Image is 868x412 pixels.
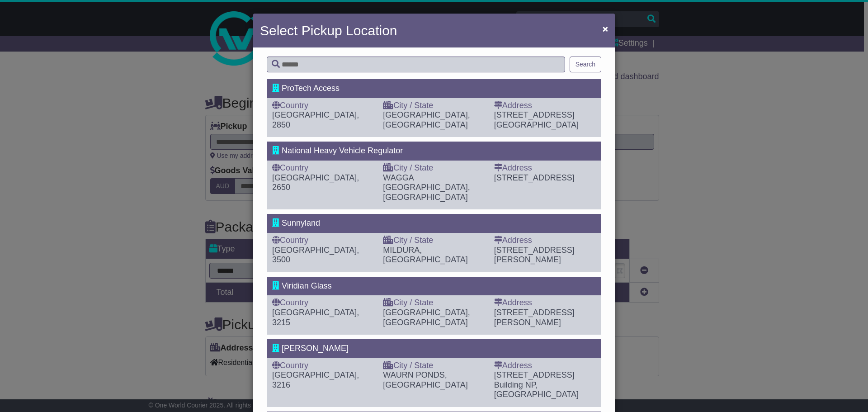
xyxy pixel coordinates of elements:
div: City / State [383,101,485,111]
span: ProTech Access [282,84,340,93]
div: City / State [383,163,485,173]
div: Country [272,163,374,173]
span: MILDURA, [GEOGRAPHIC_DATA] [383,246,467,265]
span: Sunnyland [282,218,320,227]
div: Address [494,298,596,308]
span: [GEOGRAPHIC_DATA] [494,120,579,129]
span: [GEOGRAPHIC_DATA], [GEOGRAPHIC_DATA] [383,110,470,129]
span: [GEOGRAPHIC_DATA], [GEOGRAPHIC_DATA] [383,308,470,327]
div: Address [494,361,596,371]
span: [GEOGRAPHIC_DATA], 2650 [272,173,359,192]
span: National Heavy Vehicle Regulator [282,146,403,155]
span: [GEOGRAPHIC_DATA], 3216 [272,370,359,389]
h4: Select Pickup Location [260,20,397,41]
span: [STREET_ADDRESS][PERSON_NAME] [494,308,575,327]
span: [GEOGRAPHIC_DATA], 2850 [272,110,359,129]
span: × [603,24,608,34]
div: Country [272,236,374,246]
span: [GEOGRAPHIC_DATA], 3215 [272,308,359,327]
div: City / State [383,236,485,246]
span: [PERSON_NAME] [282,344,349,353]
div: Address [494,236,596,246]
span: [STREET_ADDRESS] [494,370,575,379]
span: [STREET_ADDRESS] [494,173,575,182]
div: Country [272,298,374,308]
span: WAURN PONDS, [GEOGRAPHIC_DATA] [383,370,467,389]
div: Country [272,361,374,371]
button: Search [570,57,601,72]
span: [STREET_ADDRESS][PERSON_NAME] [494,246,575,265]
div: City / State [383,298,485,308]
span: WAGGA [GEOGRAPHIC_DATA], [GEOGRAPHIC_DATA] [383,173,470,202]
span: Building NP, [GEOGRAPHIC_DATA] [494,380,579,399]
div: City / State [383,361,485,371]
div: Address [494,163,596,173]
span: [GEOGRAPHIC_DATA], 3500 [272,246,359,265]
button: Close [598,19,613,38]
div: Address [494,101,596,111]
div: Country [272,101,374,111]
span: Viridian Glass [282,281,332,290]
span: [STREET_ADDRESS] [494,110,575,119]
